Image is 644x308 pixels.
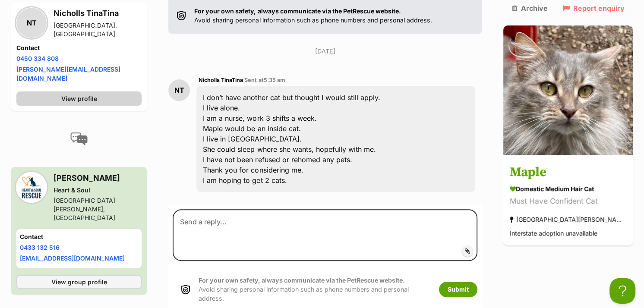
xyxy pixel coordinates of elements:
span: Nicholls TinaTina [199,77,243,83]
p: Avoid sharing personal information such as phone numbers and personal address. [199,276,430,303]
strong: For your own safety, always communicate via the PetRescue website. [199,277,405,284]
div: NT [16,8,47,38]
a: View group profile [16,275,142,289]
h3: [PERSON_NAME] [54,173,142,185]
a: 0433 132 516 [20,244,60,251]
div: I don’t have another cat but thought I would still apply. I live alone. I am a nurse, work 3 shif... [196,86,475,192]
h3: Nicholls TinaTina [54,8,142,20]
div: NT [168,79,190,101]
div: [GEOGRAPHIC_DATA][PERSON_NAME], [GEOGRAPHIC_DATA] [510,214,626,225]
span: View profile [61,94,97,104]
a: Maple Domestic Medium Hair Cat Must Have Confident Cat [GEOGRAPHIC_DATA][PERSON_NAME], [GEOGRAPHI... [503,156,633,245]
a: [EMAIL_ADDRESS][DOMAIN_NAME] [20,255,125,262]
div: Heart & Soul [54,186,142,195]
img: conversation-icon-4a6f8262b818ee0b60e3300018af0b2d0b884aa5de6e9bcb8d3d4eeb1a70a7c4.svg [70,133,88,146]
div: Domestic Medium Hair Cat [510,184,626,193]
h3: Maple [510,163,626,182]
img: Heart & Soul profile pic [16,173,47,203]
p: Avoid sharing personal information such as phone numbers and personal address. [194,6,432,25]
h4: Contact [20,233,138,242]
strong: For your own safety, always communicate via the PetRescue website. [194,7,401,15]
a: Report enquiry [562,4,624,12]
img: Maple [503,25,633,154]
p: [DATE] [168,47,482,56]
a: Archive [512,4,548,12]
div: Must Have Confident Cat [510,195,626,207]
h4: Contact [16,44,142,53]
button: Submit [439,282,477,297]
span: Interstate adoption unavailable [510,229,597,237]
span: Sent at [244,77,285,83]
a: [PERSON_NAME][EMAIL_ADDRESS][DOMAIN_NAME] [16,66,120,82]
span: View group profile [51,278,107,287]
iframe: Help Scout Beacon - Open [609,278,635,304]
a: View profile [16,92,142,106]
a: 0450 334 808 [16,55,59,63]
div: [GEOGRAPHIC_DATA], [GEOGRAPHIC_DATA] [54,22,142,39]
div: [GEOGRAPHIC_DATA][PERSON_NAME], [GEOGRAPHIC_DATA] [54,197,142,223]
span: 5:35 am [263,77,285,83]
